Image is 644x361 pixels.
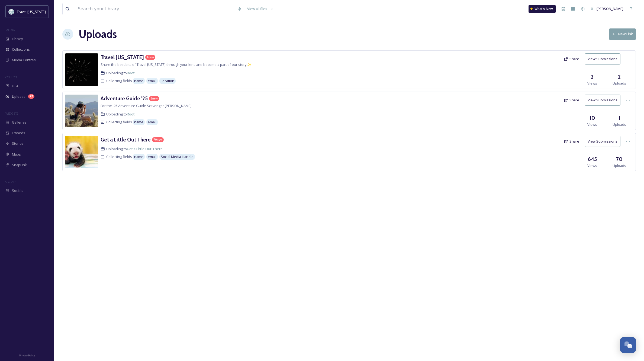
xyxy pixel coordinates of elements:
span: Uploads [613,81,626,86]
span: WIDGETS [5,111,18,115]
button: Open Chat [620,337,636,353]
span: SOCIALS [5,180,16,184]
div: 1 new [145,55,155,60]
a: Uploads [79,26,117,42]
span: Social Media Handle [161,154,194,159]
h3: 1 [619,114,620,122]
a: View Submissions [585,136,623,147]
a: View Submissions [585,53,623,65]
span: Media Centres [12,57,36,63]
span: For the '25 Adventure Guide Scavenger [PERSON_NAME] [101,103,192,108]
a: Privacy Policy [19,352,35,358]
button: View Submissions [585,53,620,65]
span: name [134,154,143,159]
h3: 10 [590,114,595,122]
a: Root [127,112,135,117]
img: afe3213b-f09d-4049-8ee6-ba2f0d82152d.jpg [65,136,98,168]
a: Travel [US_STATE] [101,53,144,61]
span: COLLECT [5,75,17,79]
span: Uploads [613,122,626,127]
span: Galleries [12,120,27,125]
span: SnapLink [12,162,27,167]
span: [PERSON_NAME] [597,6,623,11]
div: 1 new [149,96,159,101]
button: Share [561,136,582,147]
span: Collections [12,47,30,52]
h3: 70 [616,155,623,163]
a: [PERSON_NAME] [588,4,626,14]
a: Root [127,70,135,75]
span: Views [587,122,597,127]
img: 1be2ef1c-651e-486d-9855-80de971c721b.jpg [65,53,98,86]
button: Share [561,95,582,105]
span: Collecting fields [106,78,132,83]
span: Views [587,81,597,86]
a: Get a Little Out There [101,136,151,144]
span: Privacy Policy [19,354,35,357]
span: Uploading to [106,70,135,76]
button: Share [561,54,582,64]
span: Collecting fields [106,154,132,159]
span: Maps [12,152,21,157]
span: Views [587,163,597,168]
span: Socials [12,188,23,193]
span: email [148,154,156,159]
span: Uploads [613,163,626,168]
div: 72 [28,94,34,99]
span: Share the best bits of Travel [US_STATE] through your lens and become a part of our story ✨ [101,62,252,67]
a: Adventure Guide '25 [101,95,148,102]
span: email [148,120,156,125]
span: MEDIA [5,28,15,32]
span: Location [161,78,174,83]
a: View Submissions [585,95,623,106]
span: Library [12,36,23,41]
h3: Get a Little Out There [101,136,151,143]
img: 1b299610-b647-473d-aeb9-aa8866226911.jpg [65,95,98,127]
h3: 645 [588,155,597,163]
button: View Submissions [585,95,620,106]
span: UGC [12,83,19,89]
h3: 2 [618,73,621,81]
span: name [134,78,143,83]
span: Stories [12,141,24,146]
span: Embeds [12,130,25,136]
a: Get a Little Out There [127,146,163,151]
h3: Travel [US_STATE] [101,54,144,60]
h3: Adventure Guide '25 [101,95,148,102]
span: email [148,78,156,83]
button: View Submissions [585,136,620,147]
span: Uploads [12,94,25,99]
div: 70 new [152,137,164,142]
span: Uploading to [106,112,135,117]
h3: 2 [591,73,594,81]
span: Travel [US_STATE] [17,9,46,14]
button: New Link [609,28,636,40]
a: View all files [244,4,276,14]
img: download.jpeg [9,9,14,14]
span: Collecting fields [106,120,132,125]
input: Search your library [75,3,235,15]
span: name [134,120,143,125]
a: What's New [529,5,556,13]
span: Uploading to [106,146,163,152]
